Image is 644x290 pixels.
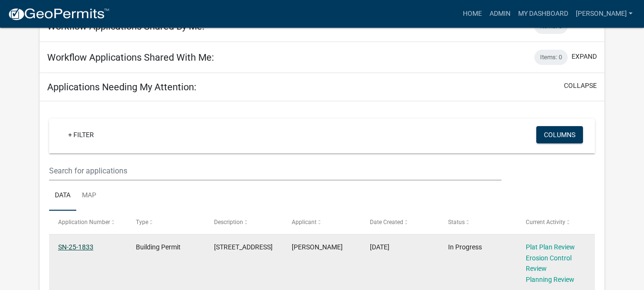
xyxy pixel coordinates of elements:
span: Type [136,219,148,226]
span: Current Activity [526,219,565,226]
button: expand [572,21,597,31]
datatable-header-cell: Date Created [361,211,439,234]
div: Items: 0 [534,50,568,65]
input: Search for applications [49,161,502,181]
span: Applicant [292,219,317,226]
button: collapse [564,81,597,91]
a: [PERSON_NAME] [572,5,636,23]
datatable-header-cell: Type [127,211,205,234]
a: Plat Plan Review [526,243,575,251]
a: Data [49,181,76,211]
span: Status [448,219,465,226]
button: expand [572,52,597,62]
a: Erosion Control Review [526,254,572,273]
datatable-header-cell: Description [205,211,283,234]
a: Home [459,5,486,23]
a: Planning Review [526,276,574,283]
datatable-header-cell: Applicant [283,211,361,234]
a: Admin [486,5,514,23]
a: + Filter [61,126,102,143]
span: Tami Evans [292,243,343,251]
button: Columns [536,126,583,143]
a: My Dashboard [514,5,572,23]
h5: Workflow Applications Shared With Me: [47,52,214,63]
datatable-header-cell: Status [439,211,517,234]
span: Description [214,219,243,226]
span: In Progress [448,243,482,251]
span: Date Created [370,219,403,226]
a: Map [76,181,102,211]
datatable-header-cell: Application Number [49,211,127,234]
a: SN-25-1833 [58,243,93,251]
span: 09/19/2025 [370,243,389,251]
span: Application Number [58,219,110,226]
datatable-header-cell: Current Activity [517,211,595,234]
span: 1308 Edgewater Beach RdValparaiso [214,243,273,251]
span: Building Permit [136,243,181,251]
h5: Applications Needing My Attention: [47,81,196,93]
